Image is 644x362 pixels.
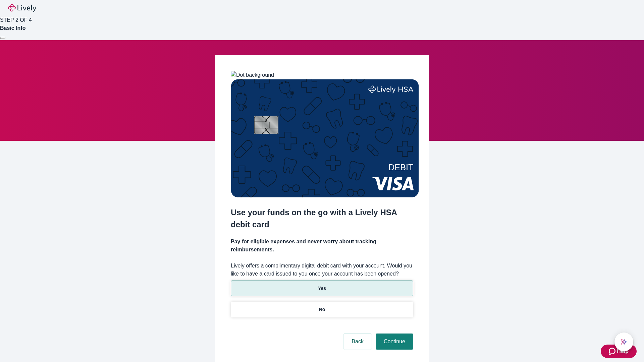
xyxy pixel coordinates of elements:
[376,334,413,350] button: Continue
[601,345,637,358] button: Zendesk support iconHelp
[231,79,419,197] img: Debit card
[343,334,372,350] button: Back
[614,333,633,351] button: chat
[609,347,617,355] svg: Zendesk support icon
[231,71,274,79] img: Dot background
[8,4,36,12] img: Lively
[231,206,413,231] h2: Use your funds on the go with a Lively HSA debit card
[231,302,413,317] button: No
[231,262,413,278] label: Lively offers a complimentary digital debit card with your account. Would you like to have a card...
[231,238,413,254] h4: Pay for eligible expenses and never worry about tracking reimbursements.
[621,339,627,345] svg: Lively AI Assistant
[231,281,413,296] button: Yes
[617,347,629,355] span: Help
[318,285,326,292] p: Yes
[319,306,325,313] p: No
